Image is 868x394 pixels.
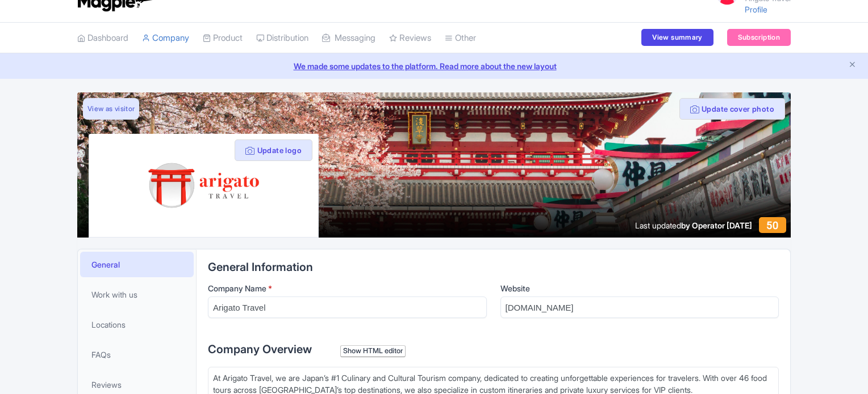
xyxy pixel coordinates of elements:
button: Update logo [235,139,312,161]
span: Work with us [91,289,137,300]
a: Product [203,23,243,54]
a: Work with us [80,282,194,307]
span: 50 [766,219,778,231]
span: Company Overview [208,342,312,356]
span: Locations [91,319,126,331]
button: Close announcement [848,59,857,72]
a: Profile [745,5,767,14]
button: Update cover photo [679,98,785,120]
a: View as visitor [83,98,139,120]
img: joba5ey8dkyffnjytcht.jpg [112,143,295,228]
a: General [80,252,194,277]
a: Reviews [389,23,431,54]
span: Reviews [91,379,122,391]
span: Website [500,283,530,293]
a: We made some updates to the platform. Read more about the new layout [7,60,861,72]
div: Last updated [635,219,752,231]
span: by Operator [DATE] [681,221,752,230]
a: Locations [80,312,194,337]
a: Other [445,23,476,54]
div: Show HTML editor [340,345,406,357]
h2: General Information [208,261,779,273]
a: Subscription [727,29,791,46]
span: FAQs [91,349,111,361]
a: FAQs [80,342,194,367]
a: Messaging [322,23,375,54]
span: Company Name [208,283,266,293]
a: Company [142,23,189,54]
span: General [91,259,120,270]
a: View summary [641,29,713,46]
a: Dashboard [77,23,128,54]
a: Distribution [256,23,308,54]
